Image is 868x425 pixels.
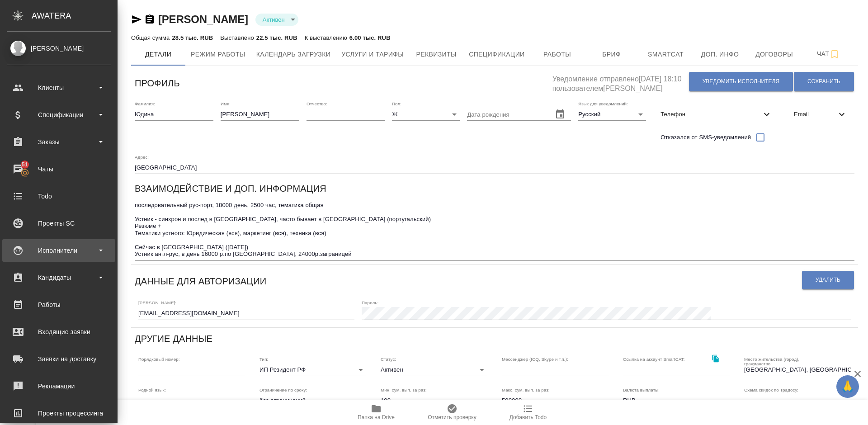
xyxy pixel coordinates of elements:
[144,14,155,25] button: Скопировать ссылку
[138,357,179,361] label: Порядковый номер:
[259,357,268,361] label: Тип:
[381,364,487,376] div: Активен
[305,34,349,41] p: К выставлению
[698,49,742,60] span: Доп. инфо
[137,49,180,60] span: Детали
[135,274,266,288] h6: Данные для авторизации
[415,49,458,60] span: Реквизиты
[578,101,628,106] label: Язык для уведомлений:
[590,49,633,60] span: Бриф
[794,110,836,119] span: Email
[753,49,796,60] span: Договоры
[7,189,111,203] div: Todo
[623,394,730,407] div: RUB
[689,72,793,91] button: Уведомить исполнителя
[428,414,476,420] span: Отметить проверку
[392,108,460,121] div: Ж
[2,212,115,235] a: Проекты SC
[259,394,366,407] div: без ограничений
[138,301,176,305] label: [PERSON_NAME]:
[623,357,685,361] label: Ссылка на аккаунт SmartCAT:
[807,48,850,60] span: Чат
[2,185,115,208] a: Todo
[802,271,854,289] button: Удалить
[135,331,212,346] h6: Другие данные
[392,101,401,106] label: Пол:
[338,400,414,425] button: Папка на Drive
[744,357,824,366] label: Место жительства (город), гражданство:
[414,400,490,425] button: Отметить проверку
[191,49,245,60] span: Режим работы
[644,49,688,60] span: Smartcat
[840,377,855,396] span: 🙏
[259,388,307,392] label: Ограничение по сроку:
[135,101,155,106] label: Фамилия:
[349,34,391,41] p: 6.00 тыс. RUB
[7,271,111,284] div: Кандидаты
[131,34,172,41] p: Общая сумма
[706,349,725,368] button: Скопировать ссылку
[7,108,111,122] div: Спецификации
[7,43,111,53] div: [PERSON_NAME]
[703,78,779,85] span: Уведомить исполнителя
[2,402,115,425] a: Проекты процессинга
[660,133,751,142] span: Отказался от SMS-уведомлений
[135,202,854,258] textarea: последовательный рус-порт, 18000 день, 2500 час, тематика общая Устник - синхрон и послед в [GEOG...
[220,34,256,41] p: Выставлено
[502,357,568,361] label: Мессенджер (ICQ, Skype и т.п.):
[135,181,326,196] h6: Взаимодействие и доп. информация
[259,364,366,376] div: ИП Резидент РФ
[362,301,378,305] label: Пароль:
[787,104,854,124] div: Email
[816,276,840,284] span: Удалить
[255,14,298,26] div: Активен
[2,348,115,370] a: Заявки на доставку
[7,298,111,312] div: Работы
[2,293,115,316] a: Работы
[7,81,111,94] div: Клиенты
[2,158,115,180] a: 51Чаты
[7,352,111,366] div: Заявки на доставку
[7,406,111,420] div: Проекты процессинга
[653,104,779,124] div: Телефон
[7,135,111,149] div: Заказы
[578,108,646,121] div: Русский
[469,49,524,60] span: Спецификации
[16,160,33,169] span: 51
[135,155,149,159] label: Адрес:
[7,217,111,230] div: Проекты SC
[135,76,180,90] h6: Профиль
[32,7,118,25] div: AWATERA
[7,379,111,393] div: Рекламации
[381,388,427,392] label: Мин. сум. вып. за раз:
[7,162,111,176] div: Чаты
[836,375,859,398] button: 🙏
[341,49,404,60] span: Услуги и тарифы
[794,72,854,91] button: Сохранить
[172,34,213,41] p: 28.5 тыс. RUB
[2,375,115,397] a: Рекламации
[7,325,111,339] div: Входящие заявки
[744,388,798,392] label: Схема скидок по Традосу:
[260,16,288,24] button: Активен
[358,414,395,420] span: Папка на Drive
[623,388,660,392] label: Валюта выплаты:
[138,388,166,392] label: Родной язык:
[131,14,142,25] button: Скопировать ссылку для ЯМессенджера
[502,388,550,392] label: Макс. сум. вып. за раз:
[660,110,761,119] span: Телефон
[256,49,331,60] span: Календарь загрузки
[307,101,327,106] label: Отчество:
[256,34,297,41] p: 22.5 тыс. RUB
[381,357,396,361] label: Статус:
[2,321,115,343] a: Входящие заявки
[807,78,840,85] span: Сохранить
[552,70,689,94] h5: Уведомление отправлено [DATE] 18:10 пользователем [PERSON_NAME]
[158,13,248,25] a: [PERSON_NAME]
[490,400,566,425] button: Добавить Todo
[536,49,579,60] span: Работы
[7,244,111,257] div: Исполнители
[829,49,840,60] svg: Подписаться
[509,414,547,420] span: Добавить Todo
[221,101,231,106] label: Имя:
